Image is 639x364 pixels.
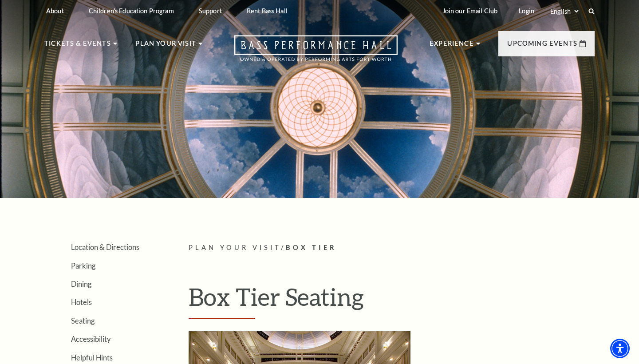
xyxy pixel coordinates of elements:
[71,317,95,325] a: Seating
[286,244,337,251] span: Box Tier
[46,7,64,15] p: About
[507,38,577,54] p: Upcoming Events
[189,242,595,253] p: /
[44,38,111,54] p: Tickets & Events
[430,38,474,54] p: Experience
[199,7,222,15] p: Support
[71,335,110,343] a: Accessibility
[71,353,113,362] a: Helpful Hints
[202,35,430,70] a: Open this option
[189,282,595,319] h1: Box Tier Seating
[610,339,630,358] div: Accessibility Menu
[71,261,95,270] a: Parking
[71,243,139,251] a: Location & Directions
[247,7,288,15] p: Rent Bass Hall
[89,7,174,15] p: Children's Education Program
[548,7,580,16] select: Select:
[71,280,91,288] a: Dining
[71,298,92,306] a: Hotels
[135,38,196,54] p: Plan Your Visit
[189,244,281,251] span: Plan Your Visit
